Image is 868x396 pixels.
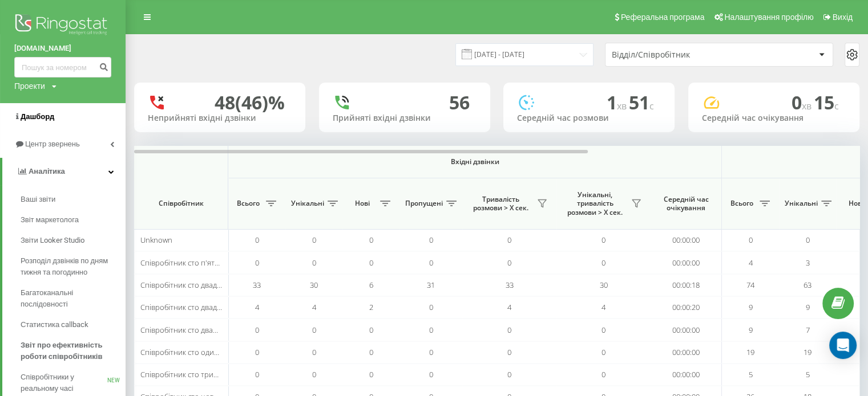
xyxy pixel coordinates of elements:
span: Співробітник [144,199,218,208]
span: 0 [312,369,316,379]
span: Середній час очікування [659,195,713,213]
span: Всього [234,199,263,208]
span: Вхідні дзвінки [258,157,692,166]
span: 0 [429,258,433,268]
span: 9 [749,302,753,312]
div: Середній час очікування [702,113,846,123]
span: 0 [369,347,373,357]
span: 74 [746,280,754,290]
span: 0 [601,258,605,268]
span: 5 [806,369,810,379]
span: Звіти Looker Studio [21,235,84,246]
span: 0 [255,235,259,245]
span: Унікальні [785,199,818,208]
a: [DOMAIN_NAME] [14,43,111,54]
span: 51 [629,90,654,115]
span: 30 [310,280,318,290]
a: Звіти Looker Studio [21,230,126,251]
span: 0 [312,325,316,335]
span: 19 [804,347,812,357]
div: Відділ/Співробітник [612,50,748,60]
a: Статистика callback [21,315,126,335]
span: Дашборд [21,112,54,121]
span: Співробітник сто двадцять три [140,280,247,290]
span: Співробітник сто тринадцять [140,369,242,379]
a: Багатоканальні послідовності [21,283,126,315]
span: Нові [348,199,377,208]
span: Звіт про ефективність роботи співробітників [21,340,120,362]
span: Співробітник сто дванадцять [140,325,241,335]
td: 00:00:00 [651,229,722,251]
span: 4 [749,258,753,268]
div: Проекти [14,80,45,92]
span: Унікальні [291,199,324,208]
span: 33 [253,280,261,290]
span: 4 [255,302,259,312]
input: Пошук за номером [14,57,111,77]
span: хв [802,100,814,112]
span: 0 [255,258,259,268]
span: 9 [806,302,810,312]
td: 00:00:00 [651,364,722,386]
span: 5 [749,369,753,379]
span: 0 [507,235,511,245]
img: Ringostat logo [14,11,111,40]
span: 9 [749,325,753,335]
span: Ваші звіти [21,194,55,205]
span: Центр звернень [25,140,80,148]
div: Середній час розмови [517,113,661,123]
span: Співробітники у реальному часі [21,371,107,394]
div: Неприйняті вхідні дзвінки [148,113,292,123]
span: 0 [369,235,373,245]
a: Аналiтика [2,158,126,185]
span: 0 [255,369,259,379]
a: Звіт про ефективність роботи співробітників [21,335,126,367]
span: Співробітник сто двадцять чотири [140,302,261,312]
span: 33 [506,280,514,290]
div: 56 [449,92,470,113]
span: 0 [429,325,433,335]
span: Тривалість розмови > Х сек. [468,195,534,213]
span: 15 [814,90,839,115]
div: 48 (46)% [215,92,285,113]
span: 0 [369,369,373,379]
span: 0 [601,347,605,357]
span: Звіт маркетолога [21,214,79,226]
td: 00:00:00 [651,319,722,341]
a: Розподіл дзвінків по дням тижня та погодинно [21,251,126,283]
span: Реферальна програма [621,13,705,22]
span: Пропущені [405,199,443,208]
td: 00:00:00 [651,251,722,273]
span: 4 [312,302,316,312]
span: Співробітник сто одинадцять [140,347,243,357]
span: c [649,100,654,112]
span: 0 [507,369,511,379]
span: 2 [369,302,373,312]
span: 0 [369,258,373,268]
span: 0 [601,235,605,245]
span: хв [617,100,629,112]
span: Вихід [833,13,853,22]
span: Unknown [140,235,172,245]
span: Розподіл дзвінків по дням тижня та погодинно [21,255,120,278]
span: 0 [601,369,605,379]
span: 0 [255,347,259,357]
span: 0 [429,302,433,312]
span: 1 [607,90,629,115]
span: 0 [507,347,511,357]
span: 63 [804,280,812,290]
span: Аналiтика [29,167,65,175]
span: 31 [427,280,435,290]
span: Статистика callback [21,319,88,330]
td: 00:00:18 [651,274,722,296]
td: 00:00:00 [651,341,722,364]
span: c [834,100,839,112]
span: 6 [369,280,373,290]
span: 0 [255,325,259,335]
span: 4 [507,302,511,312]
span: 0 [312,258,316,268]
span: 0 [369,325,373,335]
span: 0 [429,369,433,379]
span: Унікальні, тривалість розмови > Х сек. [562,190,628,217]
span: Співробітник сто п'ятнадцять [140,258,243,268]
